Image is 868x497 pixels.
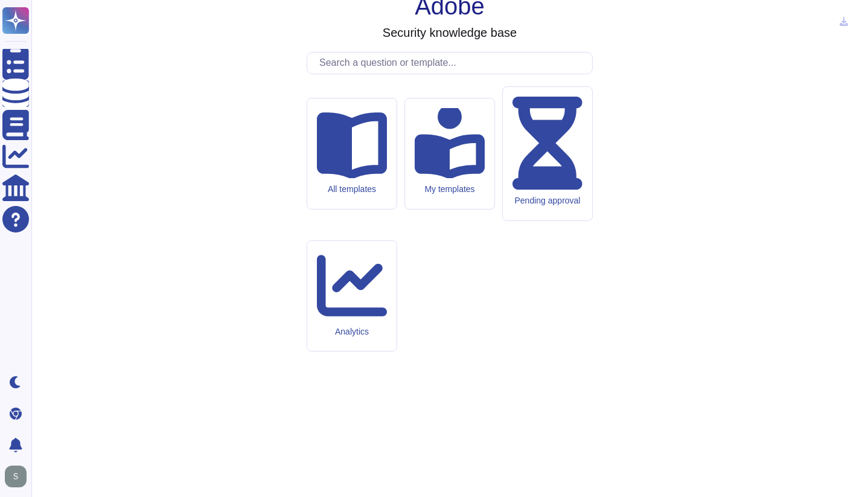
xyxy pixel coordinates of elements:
[313,53,592,74] input: Search a question or template...
[383,25,517,40] h3: Security knowledge base
[512,196,582,206] div: Pending approval
[415,184,485,194] div: My templates
[5,466,27,487] img: user
[317,327,387,337] div: Analytics
[2,463,35,490] button: user
[317,184,387,194] div: All templates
